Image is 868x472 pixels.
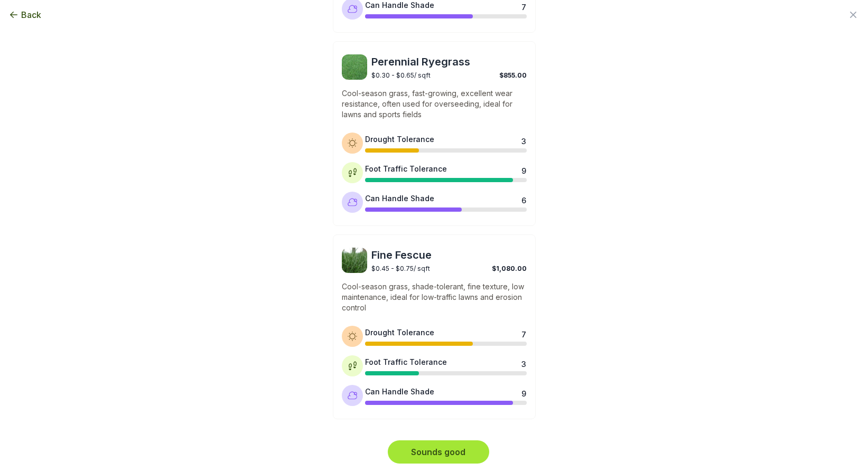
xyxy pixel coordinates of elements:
[499,71,527,79] span: $855.00
[388,440,489,464] button: Sounds good
[8,8,41,21] button: Back
[365,163,447,174] div: Foot Traffic Tolerance
[371,54,527,69] span: Perennial Ryegrass
[347,138,358,148] img: Drought tolerance icon
[371,265,430,272] span: $0.45 - $0.75 / sqft
[365,356,447,367] div: Foot Traffic Tolerance
[371,71,431,79] span: $0.30 - $0.65 / sqft
[21,8,41,21] span: Back
[347,167,358,178] img: Foot traffic tolerance icon
[521,195,526,203] div: 6
[347,197,358,207] img: Shade tolerance icon
[371,248,527,262] span: Fine Fescue
[342,54,367,80] img: Perennial Ryegrass sod image
[521,388,526,397] div: 9
[342,281,527,313] p: Cool-season grass, shade-tolerant, fine texture, low maintenance, ideal for low-traffic lawns and...
[365,327,434,338] div: Drought Tolerance
[342,248,367,273] img: Fine Fescue sod image
[347,390,358,401] img: Shade tolerance icon
[342,88,527,120] p: Cool-season grass, fast-growing, excellent wear resistance, often used for overseeding, ideal for...
[365,386,434,397] div: Can Handle Shade
[365,134,434,145] div: Drought Tolerance
[521,165,526,174] div: 9
[347,361,358,371] img: Foot traffic tolerance icon
[492,265,527,272] span: $1,080.00
[521,136,526,144] div: 3
[365,193,434,204] div: Can Handle Shade
[521,358,526,367] div: 3
[347,331,358,342] img: Drought tolerance icon
[521,329,526,337] div: 7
